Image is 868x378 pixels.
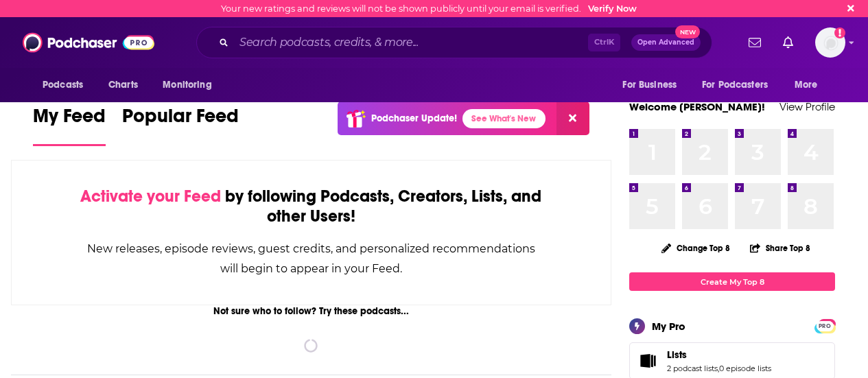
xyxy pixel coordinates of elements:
[749,235,811,261] button: Share Top 8
[622,75,677,95] span: For Business
[108,75,138,95] span: Charts
[80,187,542,226] div: by following Podcasts, Creators, Lists, and other Users!
[702,75,768,95] span: For Podcasters
[99,72,146,98] a: Charts
[675,25,700,38] span: New
[795,75,818,95] span: More
[33,104,106,136] span: My Feed
[153,72,229,98] button: open menu
[637,39,694,46] span: Open Advanced
[221,3,637,14] div: Your new ratings and reviews will not be shown publicly until your email is verified.
[462,109,546,128] a: See What's New
[667,349,687,361] span: Lists
[613,72,694,98] button: open menu
[11,305,611,317] div: Not sure who to follow? Try these podcasts...
[629,272,835,291] a: Create My Top 8
[33,104,106,146] a: My Feed
[122,104,239,146] a: Popular Feed
[815,27,845,58] img: User Profile
[629,100,765,113] a: Welcome [PERSON_NAME]!
[653,239,738,257] button: Change Top 8
[815,27,845,58] button: Show profile menu
[779,100,835,113] a: View Profile
[234,32,588,54] input: Search podcasts, credits, & more...
[634,351,661,370] a: Lists
[588,3,637,14] a: Verify Now
[718,364,719,373] span: ,
[777,31,799,54] a: Show notifications dropdown
[23,29,154,56] img: Podchaser - Follow, Share and Rate Podcasts
[588,34,620,51] span: Ctrl K
[631,34,701,51] button: Open AdvancedNew
[43,75,83,95] span: Podcasts
[785,72,835,98] button: open menu
[371,113,457,124] p: Podchaser Update!
[817,320,833,331] a: PRO
[33,72,101,98] button: open menu
[652,320,685,333] div: My Pro
[80,239,542,279] div: New releases, episode reviews, guest credits, and personalized recommendations will begin to appe...
[693,72,788,98] button: open menu
[719,364,771,373] a: 0 episode lists
[667,364,718,373] a: 2 podcast lists
[122,104,239,136] span: Popular Feed
[667,349,771,361] a: Lists
[743,31,766,54] a: Show notifications dropdown
[163,75,211,95] span: Monitoring
[815,27,845,58] span: Logged in as celadonmarketing
[817,321,833,331] span: PRO
[834,27,845,38] svg: Email not verified
[196,27,712,58] div: Search podcasts, credits, & more...
[80,186,221,206] span: Activate your Feed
